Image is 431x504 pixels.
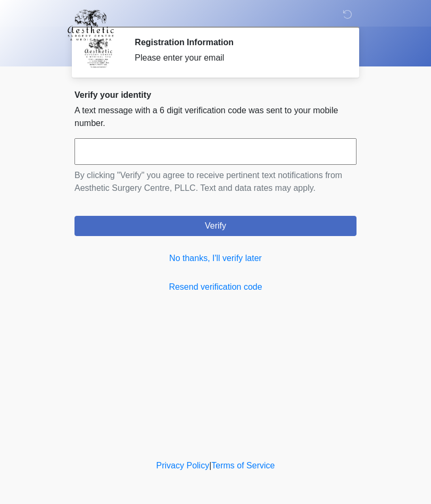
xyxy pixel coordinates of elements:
[209,461,211,470] a: |
[211,461,275,470] a: Terms of Service
[64,8,118,42] img: Aesthetic Surgery Centre, PLLC Logo
[74,90,357,100] h2: Verify your identity
[82,37,114,69] img: Agent Avatar
[74,252,357,265] a: No thanks, I'll verify later
[156,461,210,470] a: Privacy Policy
[135,52,341,64] div: Please enter your email
[74,216,357,236] button: Verify
[74,169,357,195] p: By clicking "Verify" you agree to receive pertinent text notifications from Aesthetic Surgery Cen...
[74,281,357,293] a: Resend verification code
[74,104,357,130] p: A text message with a 6 digit verification code was sent to your mobile number.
